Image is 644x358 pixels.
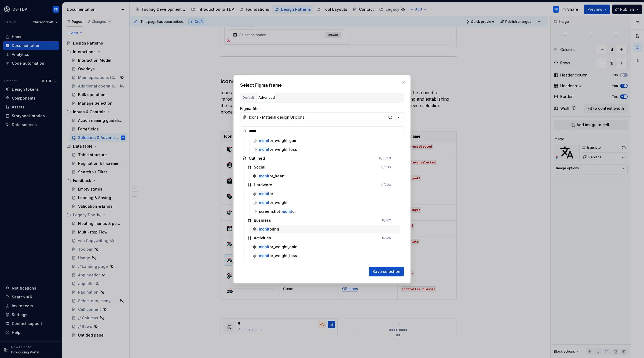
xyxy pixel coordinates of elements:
[254,165,265,170] div: Social
[259,200,269,205] mark: monit
[259,191,269,196] mark: monit
[382,218,391,222] div: 0 / 172
[240,106,259,111] label: Figma file
[254,235,271,241] div: Activities
[240,112,404,122] button: Icons - Material design UI icons
[259,227,279,232] div: oring
[258,95,275,100] div: Advanced
[259,244,269,249] mark: monit
[372,269,400,274] span: Save selection
[259,244,298,250] div: or_weight_gain
[259,147,297,152] div: or_weight_loss
[259,138,298,143] div: or_weight_gain
[254,182,272,188] div: Hardware
[259,173,285,179] div: or_heart
[379,156,391,160] div: 0 / 3640
[259,200,288,205] div: or_weight
[249,115,304,120] div: Icons - Material design UI icons
[381,165,391,169] div: 0 / 336
[259,138,269,143] mark: monit
[259,209,296,214] div: screenshot_ or
[282,209,292,214] mark: monit
[259,191,273,196] div: or
[259,253,297,258] div: or_weight_loss
[382,236,391,240] div: 0 / 125
[381,183,391,187] div: 0 / 226
[243,95,254,100] div: Default
[254,218,271,223] div: Business
[259,253,269,258] mark: monit
[259,174,269,178] mark: monit
[240,82,404,88] h2: Select Figma frame
[259,147,269,152] mark: monit
[259,227,269,231] mark: monit
[249,156,265,161] div: Outlined
[369,267,404,276] button: Save selection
